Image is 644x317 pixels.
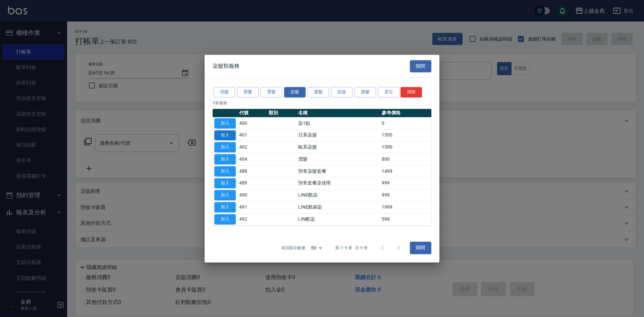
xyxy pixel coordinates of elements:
button: 加入 [214,166,236,176]
th: 參考價格 [380,109,431,117]
td: 488 [237,165,267,177]
span: 染髮類服務 [213,63,239,69]
button: 染髮 [284,87,306,97]
td: LINE酷刷染 [297,201,380,213]
button: 加入 [214,178,236,189]
div: 50 [308,239,324,257]
td: LIN酷染 [297,213,380,225]
button: 加入 [214,130,236,141]
td: LINE酷染 [297,189,380,201]
td: 400 [237,117,267,129]
button: 燙髮 [261,87,282,97]
th: 類別 [267,109,297,117]
th: 名稱 [297,109,380,117]
td: 402 [237,141,267,153]
button: 接髮 [355,87,376,97]
td: 599 [380,213,431,225]
td: 490 [237,189,267,201]
p: 9 筆服務 [213,100,431,106]
td: 1500 [380,141,431,153]
p: 每頁顯示數量 [281,245,306,251]
td: 492 [237,213,267,225]
p: 第 1–9 筆 共 9 筆 [335,245,368,251]
td: 1500 [380,129,431,141]
td: 999 [380,177,431,189]
td: 0 [380,117,431,129]
td: 401 [237,129,267,141]
button: 洗髮 [214,87,235,97]
button: 加入 [214,118,236,128]
td: 漂髮 [297,153,380,165]
button: 加入 [214,154,236,164]
button: 關閉 [410,242,431,254]
td: 489 [237,177,267,189]
td: 1999 [380,201,431,213]
button: 關閉 [410,60,431,72]
button: 加入 [214,202,236,212]
button: 其它 [378,87,399,97]
td: 800 [380,153,431,165]
button: 剪髮 [237,87,259,97]
button: 清除 [400,87,422,97]
td: 預售套餐染使用 [297,177,380,189]
td: 染1點 [297,117,380,129]
button: 加入 [214,142,236,153]
th: 代號 [237,109,267,117]
td: 1499 [380,165,431,177]
button: 加入 [214,214,236,224]
button: 護髮 [308,87,329,97]
td: 404 [237,153,267,165]
td: 預售染髮套餐 [297,165,380,177]
td: 日系染髮 [297,129,380,141]
td: 歐系染髮 [297,141,380,153]
button: 頭皮 [331,87,353,97]
td: 999 [380,189,431,201]
td: 491 [237,201,267,213]
button: 加入 [214,190,236,201]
